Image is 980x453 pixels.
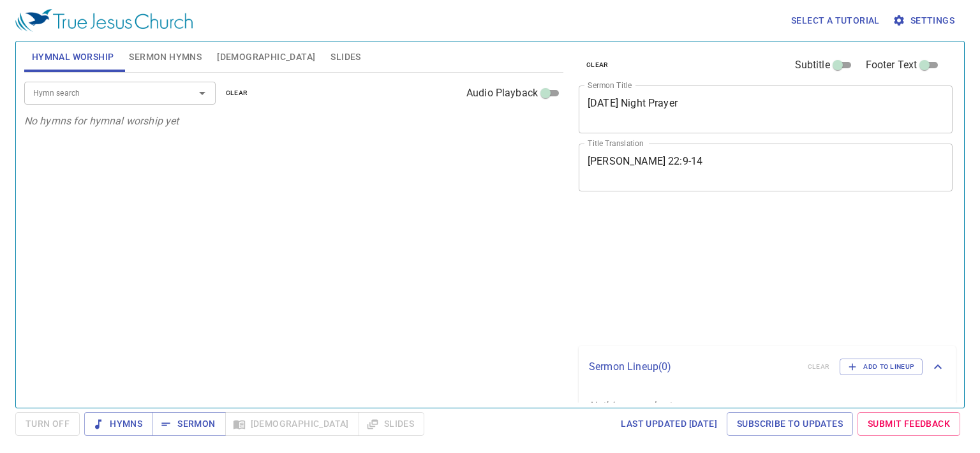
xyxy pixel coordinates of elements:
[866,57,917,73] span: Footer Text
[588,155,944,179] textarea: [PERSON_NAME] 22:9-14
[727,412,853,436] a: Subscribe to Updates
[868,416,950,432] span: Submit Feedback
[616,412,722,436] a: Last updated [DATE]
[795,57,830,73] span: Subtitle
[24,115,179,127] i: No hymns for hymnal worship yet
[129,49,202,65] span: Sermon Hymns
[786,9,885,33] button: Select a tutorial
[574,205,879,341] iframe: from-child
[791,13,880,29] span: Select a tutorial
[94,416,142,432] span: Hymns
[152,412,225,436] button: Sermon
[162,416,215,432] span: Sermon
[589,359,798,375] p: Sermon Lineup ( 0 )
[895,13,954,29] span: Settings
[217,49,315,65] span: [DEMOGRAPHIC_DATA]
[466,85,538,101] span: Audio Playback
[226,87,248,99] span: clear
[890,9,960,33] button: Settings
[579,346,956,388] div: Sermon Lineup(0)clearAdd to Lineup
[193,84,211,102] button: Open
[579,57,616,73] button: clear
[589,399,672,412] i: Nothing saved yet
[737,416,843,432] span: Subscribe to Updates
[15,9,193,32] img: True Jesus Church
[218,85,256,101] button: clear
[857,412,960,436] a: Submit Feedback
[621,416,717,432] span: Last updated [DATE]
[32,49,114,65] span: Hymnal Worship
[84,412,152,436] button: Hymns
[840,359,923,375] button: Add to Lineup
[848,361,914,373] span: Add to Lineup
[586,59,609,71] span: clear
[330,49,360,65] span: Slides
[588,97,944,121] textarea: [DATE] Night Prayer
